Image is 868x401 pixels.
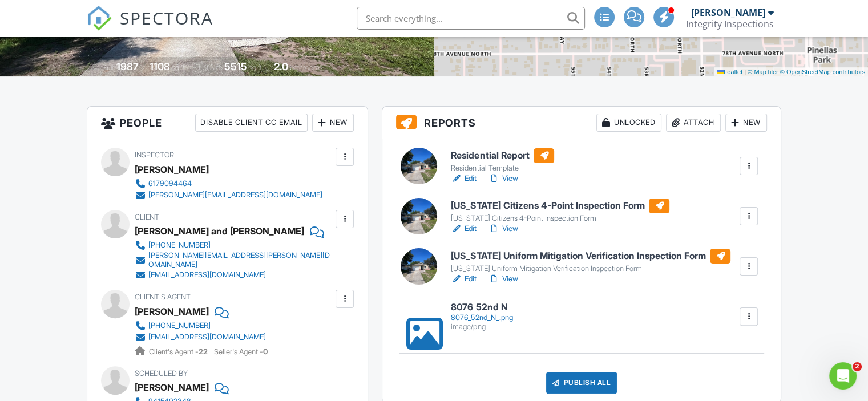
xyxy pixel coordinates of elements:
a: [PERSON_NAME][EMAIL_ADDRESS][PERSON_NAME][DOMAIN_NAME] [135,251,333,269]
a: [EMAIL_ADDRESS][DOMAIN_NAME] [135,269,333,281]
strong: 22 [199,347,208,356]
a: Edit [451,173,477,184]
div: Integrity Inspections [686,18,774,30]
img: The Best Home Inspection Software - Spectora [87,6,112,31]
span: sq. ft. [172,63,188,72]
span: | [744,68,746,75]
span: SPECTORA [120,6,213,30]
div: [PERSON_NAME] [135,303,209,320]
div: [EMAIL_ADDRESS][DOMAIN_NAME] [148,333,266,342]
div: 8076_52nd_N_.png [451,313,512,322]
div: Disable Client CC Email [195,114,308,132]
span: Client's Agent [135,293,191,301]
span: bathrooms [290,63,322,72]
strong: 0 [263,347,268,356]
a: © MapTiler [748,68,778,75]
div: [PERSON_NAME][EMAIL_ADDRESS][PERSON_NAME][DOMAIN_NAME] [148,251,333,269]
div: Attach [666,114,721,132]
a: Edit [451,273,477,285]
input: Search everything... [357,7,585,30]
h6: [US_STATE] Citizens 4-Point Inspection Form [451,199,669,213]
span: Built [102,63,115,72]
span: sq.ft. [249,63,263,72]
a: View [488,223,518,234]
div: [PHONE_NUMBER] [148,321,211,330]
h6: [US_STATE] Uniform Mitigation Verification Inspection Form [451,249,730,264]
div: Residential Template [451,164,554,173]
span: 2 [853,362,862,371]
h6: 8076 52nd N [451,302,512,313]
div: [PERSON_NAME] [135,161,209,178]
a: © OpenStreetMap contributors [780,68,865,75]
a: [EMAIL_ADDRESS][DOMAIN_NAME] [135,331,266,343]
a: [PERSON_NAME][EMAIL_ADDRESS][DOMAIN_NAME] [135,189,322,201]
a: [US_STATE] Citizens 4-Point Inspection Form [US_STATE] Citizens 4-Point Inspection Form [451,199,669,224]
div: [PHONE_NUMBER] [148,241,211,250]
span: Client [135,213,159,221]
div: 5515 [224,60,247,72]
a: View [488,273,518,285]
span: Client's Agent - [149,347,209,356]
div: [EMAIL_ADDRESS][DOMAIN_NAME] [148,270,266,280]
div: 6179094464 [148,179,192,188]
a: 6179094464 [135,178,322,189]
a: 8076 52nd N 8076_52nd_N_.png image/png [451,302,512,331]
a: [PHONE_NUMBER] [135,240,333,251]
iframe: Intercom live chat [829,362,857,390]
a: Leaflet [717,68,742,75]
a: [PHONE_NUMBER] [135,320,266,331]
div: Publish All [546,372,617,394]
div: [PERSON_NAME][EMAIL_ADDRESS][DOMAIN_NAME] [148,191,322,200]
div: [PERSON_NAME] and [PERSON_NAME] [135,222,304,240]
div: [US_STATE] Citizens 4-Point Inspection Form [451,214,669,223]
a: [US_STATE] Uniform Mitigation Verification Inspection Form [US_STATE] Uniform Mitigation Verifica... [451,249,730,274]
div: New [725,114,767,132]
div: 1987 [116,60,139,72]
h3: People [87,107,368,139]
a: SPECTORA [87,15,213,39]
div: [PERSON_NAME] [691,7,765,18]
span: Seller's Agent - [214,347,268,356]
div: [US_STATE] Uniform Mitigation Verification Inspection Form [451,264,730,273]
a: Residential Report Residential Template [451,148,554,173]
div: 1108 [150,60,170,72]
div: image/png [451,322,512,331]
span: Scheduled By [135,369,188,378]
a: Edit [451,223,477,234]
span: Inspector [135,151,174,159]
span: Lot Size [199,63,223,72]
div: Unlocked [596,114,661,132]
div: 2.0 [274,60,288,72]
h3: Reports [382,107,781,139]
a: View [488,173,518,184]
div: [PERSON_NAME] [135,379,209,396]
h6: Residential Report [451,148,554,163]
div: New [312,114,354,132]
